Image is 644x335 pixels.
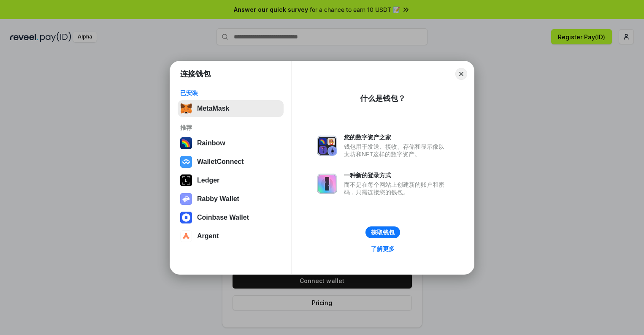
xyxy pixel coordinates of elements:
div: 钱包用于发送、接收、存储和显示像以太坊和NFT这样的数字资产。 [344,143,449,158]
button: 获取钱包 [365,226,400,238]
button: Close [455,68,467,80]
div: 了解更多 [371,245,395,253]
div: 已安装 [180,89,281,97]
div: WalletConnect [197,158,244,166]
button: Ledger [178,172,284,189]
img: svg+xml,%3Csvg%20width%3D%2228%22%20height%3D%2228%22%20viewBox%3D%220%200%2028%2028%22%20fill%3D... [180,212,192,223]
img: svg+xml,%3Csvg%20fill%3D%22none%22%20height%3D%2233%22%20viewBox%3D%220%200%2035%2033%22%20width%... [180,103,192,114]
img: svg+xml,%3Csvg%20xmlns%3D%22http%3A%2F%2Fwww.w3.org%2F2000%2Fsvg%22%20width%3D%2228%22%20height%3... [180,174,192,186]
img: svg+xml,%3Csvg%20xmlns%3D%22http%3A%2F%2Fwww.w3.org%2F2000%2Fsvg%22%20fill%3D%22none%22%20viewBox... [317,174,337,194]
h1: 连接钱包 [180,69,211,79]
div: MetaMask [197,105,229,112]
img: svg+xml,%3Csvg%20width%3D%2228%22%20height%3D%2228%22%20viewBox%3D%220%200%2028%2028%22%20fill%3D... [180,230,192,242]
img: svg+xml,%3Csvg%20width%3D%2228%22%20height%3D%2228%22%20viewBox%3D%220%200%2028%2028%22%20fill%3D... [180,156,192,168]
div: 什么是钱包？ [360,93,406,103]
div: 而不是在每个网站上创建新的账户和密码，只需连接您的钱包。 [344,181,449,196]
button: Argent [178,228,284,245]
div: 推荐 [180,124,281,131]
button: WalletConnect [178,153,284,170]
button: MetaMask [178,100,284,117]
button: Rainbow [178,135,284,152]
div: Ledger [197,177,219,184]
button: Coinbase Wallet [178,209,284,226]
img: svg+xml,%3Csvg%20xmlns%3D%22http%3A%2F%2Fwww.w3.org%2F2000%2Fsvg%22%20fill%3D%22none%22%20viewBox... [180,193,192,205]
button: Rabby Wallet [178,191,284,207]
img: svg+xml,%3Csvg%20xmlns%3D%22http%3A%2F%2Fwww.w3.org%2F2000%2Fsvg%22%20fill%3D%22none%22%20viewBox... [317,136,337,156]
div: Coinbase Wallet [197,214,249,221]
a: 了解更多 [366,243,400,254]
div: Rainbow [197,139,225,147]
div: Rabby Wallet [197,195,239,203]
img: svg+xml,%3Csvg%20width%3D%22120%22%20height%3D%22120%22%20viewBox%3D%220%200%20120%20120%22%20fil... [180,137,192,149]
div: Argent [197,232,219,240]
div: 您的数字资产之家 [344,133,449,141]
div: 一种新的登录方式 [344,172,449,179]
div: 获取钱包 [371,229,395,236]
